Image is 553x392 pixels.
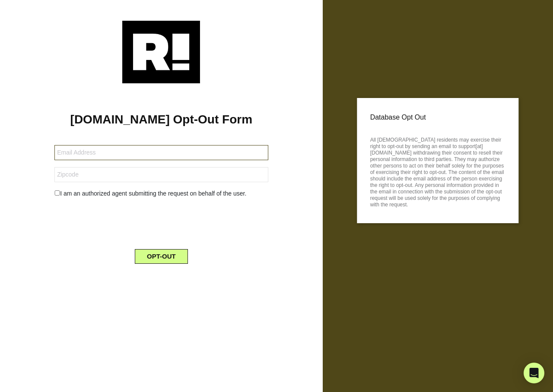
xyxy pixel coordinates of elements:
input: Email Address [54,145,268,160]
div: I am an authorized agent submitting the request on behalf of the user. [48,189,274,198]
p: Database Opt Out [370,111,505,124]
div: Open Intercom Messenger [524,363,544,383]
img: Retention.com [122,21,200,83]
h1: [DOMAIN_NAME] Opt-Out Form [13,112,310,127]
iframe: reCAPTCHA [95,205,227,239]
button: OPT-OUT [135,249,188,264]
p: All [DEMOGRAPHIC_DATA] residents may exercise their right to opt-out by sending an email to suppo... [370,134,505,208]
input: Zipcode [54,167,268,182]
